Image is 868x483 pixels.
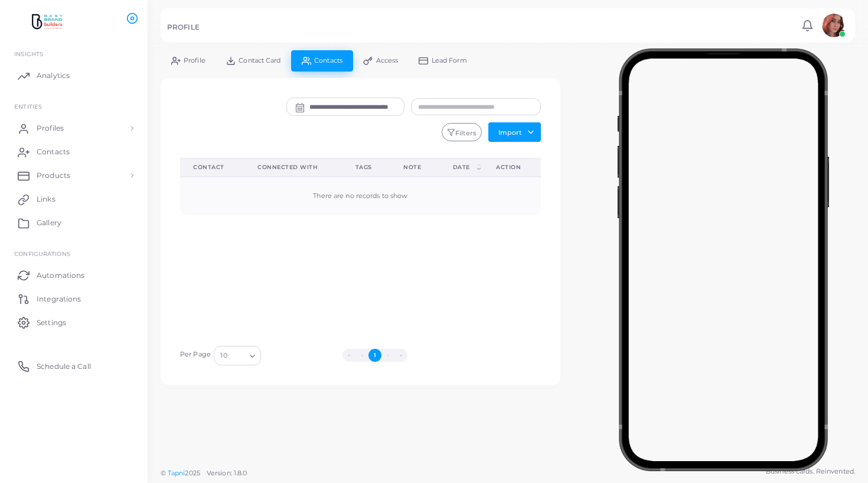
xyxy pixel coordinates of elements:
[376,57,399,64] span: Access
[403,163,427,171] div: Note
[180,350,211,359] label: Per Page
[9,287,139,310] a: Integrations
[14,50,43,57] span: INSIGHTS
[37,218,61,228] span: Gallery
[184,57,205,64] span: Profile
[161,468,247,478] span: ©
[265,349,485,362] ul: Pagination
[14,250,70,257] span: Configurations
[617,48,829,471] img: phone-mock.b55596b7.png
[822,14,846,37] img: avatar
[167,23,200,31] h5: PROFILE
[37,70,70,81] span: Analytics
[453,163,475,171] div: Date
[9,354,139,378] a: Schedule a Call
[9,64,139,87] a: Analytics
[185,468,200,478] span: 2025
[9,187,139,211] a: Links
[496,163,527,171] div: action
[442,123,482,142] button: Filters
[214,346,261,365] div: Search for option
[314,57,342,64] span: Contacts
[9,140,139,164] a: Contacts
[11,11,76,33] img: logo
[257,163,329,171] div: Connected With
[818,14,849,37] a: avatar
[37,270,84,281] span: Automations
[193,163,231,171] div: Contact
[432,57,467,64] span: Lead Form
[37,294,81,304] span: Integrations
[14,103,42,110] span: ENTITIES
[239,57,280,64] span: Contact Card
[9,263,139,287] a: Automations
[207,469,247,477] span: Version: 1.8.0
[355,163,378,171] div: Tags
[220,350,227,362] span: 10
[9,310,139,334] a: Settings
[37,317,66,328] span: Settings
[37,170,70,181] span: Products
[9,211,139,235] a: Gallery
[168,469,185,477] a: Tapni
[193,192,528,201] div: There are no records to show
[488,122,541,141] button: Import
[229,349,246,362] input: Search for option
[368,349,381,362] button: Go to page 1
[37,123,64,134] span: Profiles
[37,361,91,372] span: Schedule a Call
[9,116,139,140] a: Profiles
[37,147,70,157] span: Contacts
[37,194,56,205] span: Links
[9,164,139,187] a: Products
